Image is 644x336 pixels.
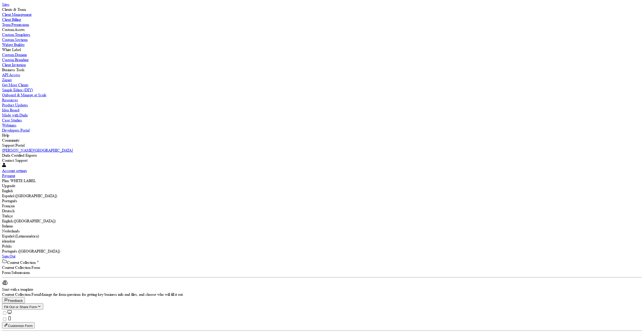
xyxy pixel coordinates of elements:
[2,42,25,47] label: Widget Builder
[2,244,642,249] div: Polski
[2,198,642,203] div: Português
[2,203,642,208] div: Français
[2,148,73,153] label: [PERSON_NAME][GEOGRAPHIC_DATA]
[2,82,28,87] label: Get More Clients
[2,57,28,62] label: Custom Branding
[2,229,642,234] div: Nederlands
[2,27,25,32] label: Custom Assets
[2,12,31,17] label: Client Management
[2,208,642,214] div: Deutsch
[2,98,642,103] a: Resources
[2,2,9,7] label: Sites
[2,280,642,292] div: Start with a template
[2,62,26,67] label: Client Invitation
[2,188,13,193] label: English
[2,47,21,52] label: White Label
[2,297,25,303] button: Feedback
[2,143,24,148] label: Support Portal
[2,52,27,57] label: Custom Domain
[2,128,29,133] label: Developers Portal
[2,32,30,37] label: Custom Templates
[2,133,9,138] label: Help
[2,214,642,219] div: Türkçe
[618,310,644,336] iframe: Duda-gen Chat Button Frame
[2,219,642,224] div: English ([GEOGRAPHIC_DATA])
[2,270,30,275] span: Form Submissions
[2,292,40,297] span: Content Collection Form
[2,254,15,259] label: Sign Out
[2,108,19,112] label: Idea Board
[2,118,22,122] label: Case Studies
[7,260,35,265] span: Content Collection
[40,292,184,297] span: Manage the form questions for getting key business info and files, and choose who will fill it out.
[2,113,28,117] label: Made with Duda
[2,168,27,173] label: Account settings
[2,77,12,82] label: Zapier
[2,22,29,27] label: Team Permissions
[2,178,36,183] label: Plan: WHITE LABEL
[2,265,40,270] span: Content Collection Form
[2,7,26,12] label: Clients & Team
[2,193,642,198] div: Español ([GEOGRAPHIC_DATA])
[2,67,24,72] label: Business Tools
[2,239,642,244] div: íslenskur
[2,123,16,128] label: Webinars
[2,103,28,107] label: Product Updates
[2,138,19,143] label: Community
[2,37,28,42] label: Custom Sections
[2,249,642,254] div: Português ([GEOGRAPHIC_DATA])
[2,173,15,178] label: Payment
[2,287,33,292] span: Start with a template
[2,158,27,163] label: Contact Support
[2,72,20,77] label: API Access
[2,93,46,97] label: Onboard & Manage at Scale
[2,322,35,328] button: Customize Form
[2,88,33,92] label: Simple Editor (DIY)
[2,183,642,188] div: Upgrade
[2,98,18,102] label: Resources
[2,224,642,229] div: Italiano
[2,234,642,239] div: Español (Latinoamérica)
[2,17,21,22] label: Client Billing
[2,303,43,310] button: Fill Out or Share Form
[2,153,37,158] label: Duda Certified Experts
